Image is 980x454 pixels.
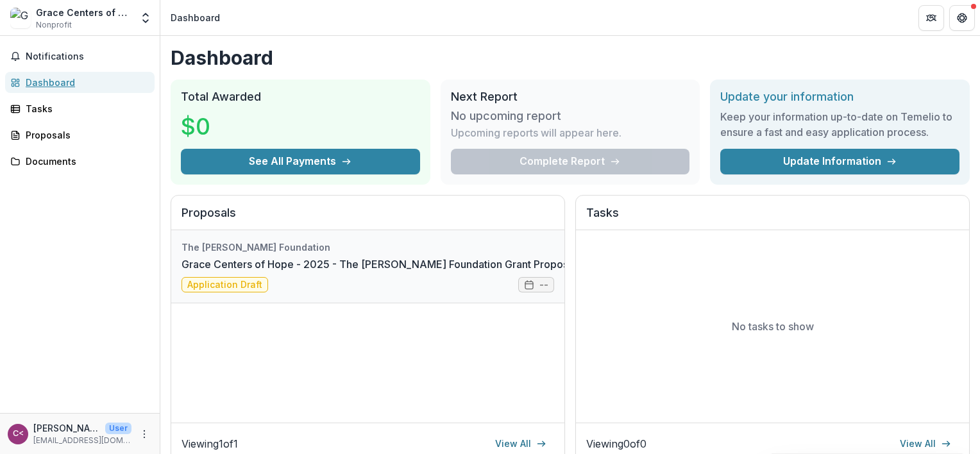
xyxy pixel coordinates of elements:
[13,430,24,438] div: Colleen Motley <cmotley@gracecentersofhope.org>
[26,102,144,115] div: Tasks
[26,76,144,89] div: Dashboard
[26,155,144,168] div: Documents
[720,90,959,104] h2: Update your information
[5,72,155,93] a: Dashboard
[949,5,975,31] button: Get Help
[10,8,31,28] img: Grace Centers of Hope
[586,206,959,230] h2: Tasks
[182,436,238,451] p: Viewing 1 of 1
[181,149,420,174] button: See All Payments
[181,90,420,104] h2: Total Awarded
[720,149,959,174] a: Update Information
[26,128,144,142] div: Proposals
[171,46,970,69] h1: Dashboard
[918,5,944,31] button: Partners
[892,433,959,454] a: View All
[182,256,634,272] a: Grace Centers of Hope - 2025 - The [PERSON_NAME] Foundation Grant Proposal Application
[5,151,155,172] a: Documents
[105,423,131,434] p: User
[33,435,131,446] p: [EMAIL_ADDRESS][DOMAIN_NAME]
[732,319,814,334] p: No tasks to show
[451,109,561,123] h3: No upcoming report
[5,46,155,67] button: Notifications
[720,109,959,140] h3: Keep your information up-to-date on Temelio to ensure a fast and easy application process.
[36,19,72,31] span: Nonprofit
[181,109,277,144] h3: $0
[586,436,646,451] p: Viewing 0 of 0
[451,90,690,104] h2: Next Report
[487,433,554,454] a: View All
[451,125,621,140] p: Upcoming reports will appear here.
[5,98,155,119] a: Tasks
[182,206,554,230] h2: Proposals
[5,124,155,146] a: Proposals
[26,51,149,62] span: Notifications
[171,11,220,24] div: Dashboard
[33,421,100,435] p: [PERSON_NAME] <[EMAIL_ADDRESS][DOMAIN_NAME]>
[137,5,155,31] button: Open entity switcher
[137,426,152,442] button: More
[165,8,225,27] nav: breadcrumb
[36,6,131,19] div: Grace Centers of Hope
